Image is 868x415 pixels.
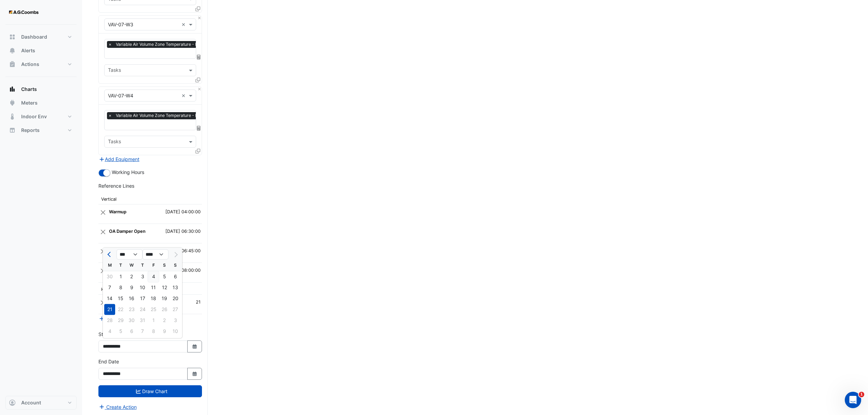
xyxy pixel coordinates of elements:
select: Select year [143,250,168,260]
button: Create Action [98,403,137,411]
app-icon: Dashboard [9,34,16,40]
div: Friday, July 18, 2025 [148,293,159,304]
div: 19 [159,293,170,304]
strong: OA Damper Open [109,229,146,234]
span: × [107,41,113,48]
th: Horizontal [98,283,202,295]
div: 4 [148,271,159,282]
app-icon: Reports [9,127,16,134]
span: Clear [181,92,187,99]
strong: Warmup [109,209,126,214]
span: Clone Favourites and Tasks from this Equipment to other Equipment [195,77,200,83]
span: Variable Air Volume Zone Temperature - L07, VAV-07-W4 [114,112,229,119]
button: Close [197,87,202,91]
span: Actions [21,61,39,68]
button: Dashboard [5,30,77,44]
div: 5 [159,271,170,282]
div: Tasks [107,138,121,147]
div: S [159,260,170,271]
button: Indoor Env [5,110,77,123]
div: Friday, July 4, 2025 [148,271,159,282]
div: Saturday, July 5, 2025 [159,271,170,282]
button: Alerts [5,44,77,57]
div: 18 [148,293,159,304]
td: [DATE] 06:30:00 [156,224,202,243]
th: Vertical [98,192,202,204]
button: Charts [5,82,77,96]
span: Indoor Env [21,113,47,120]
div: 12 [159,282,170,293]
div: 30 [104,271,115,282]
div: T [115,260,126,271]
div: Wednesday, July 9, 2025 [126,282,137,293]
div: Sunday, July 20, 2025 [170,293,181,304]
div: S [170,260,181,271]
div: 10 [137,282,148,293]
div: 9 [126,282,137,293]
div: 8 [115,282,126,293]
div: 21 [104,304,115,315]
button: Close [100,225,106,238]
span: Working Hours [112,169,144,175]
app-icon: Indoor Env [9,113,16,120]
td: VAVs Open [108,243,155,263]
label: Reference Lines [98,182,134,189]
iframe: Intercom live chat [845,392,861,408]
label: End Date [98,358,119,365]
div: Wednesday, July 16, 2025 [126,293,137,304]
div: T [137,260,148,271]
select: Select month [117,250,143,260]
div: 17 [137,293,148,304]
div: 3 [137,271,148,282]
button: Account [5,396,77,410]
div: 15 [115,293,126,304]
div: Sunday, July 6, 2025 [170,271,181,282]
td: [DATE] 06:45:00 [156,243,202,263]
span: Variable Air Volume Zone Temperature - L07, VAV-07-W3 [114,41,229,48]
div: F [148,260,159,271]
div: M [104,260,115,271]
div: 14 [104,293,115,304]
button: Close [100,206,106,219]
span: Choose Function [196,54,202,60]
span: Meters [21,99,38,106]
span: Clone Favourites and Tasks from this Equipment to other Equipment [195,6,200,12]
app-icon: Charts [9,86,16,93]
div: Wednesday, July 2, 2025 [126,271,137,282]
td: [DATE] 04:00:00 [156,204,202,224]
span: Reports [21,127,40,134]
button: Reports [5,123,77,137]
button: Close [197,16,202,20]
div: Friday, July 11, 2025 [148,282,159,293]
div: Monday, July 21, 2025 [104,304,115,315]
button: Add Reference Line [98,314,149,322]
div: Monday, July 7, 2025 [104,282,115,293]
label: Start Date [98,331,121,338]
span: Clone Favourites and Tasks from this Equipment to other Equipment [195,148,200,154]
div: Tuesday, July 8, 2025 [115,282,126,293]
fa-icon: Select Date [192,371,198,377]
span: Account [21,399,41,406]
div: Thursday, July 17, 2025 [137,293,148,304]
span: Clear [181,21,187,28]
span: Dashboard [21,34,47,40]
button: Close [100,264,106,277]
div: 20 [170,293,181,304]
app-icon: Actions [9,61,16,68]
div: 13 [170,282,181,293]
div: 2 [126,271,137,282]
button: Draw Chart [98,385,202,397]
img: Company Logo [8,5,39,19]
td: Warmup [108,204,155,224]
div: Monday, July 14, 2025 [104,293,115,304]
app-icon: Meters [9,99,16,106]
button: Add Equipment [98,155,140,163]
button: Actions [5,57,77,71]
div: Tuesday, July 1, 2025 [115,271,126,282]
div: 16 [126,293,137,304]
app-icon: Alerts [9,47,16,54]
div: Tasks [107,66,121,75]
td: OA Damper Open [108,224,155,243]
td: 21 [186,295,202,314]
div: Thursday, July 3, 2025 [137,271,148,282]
